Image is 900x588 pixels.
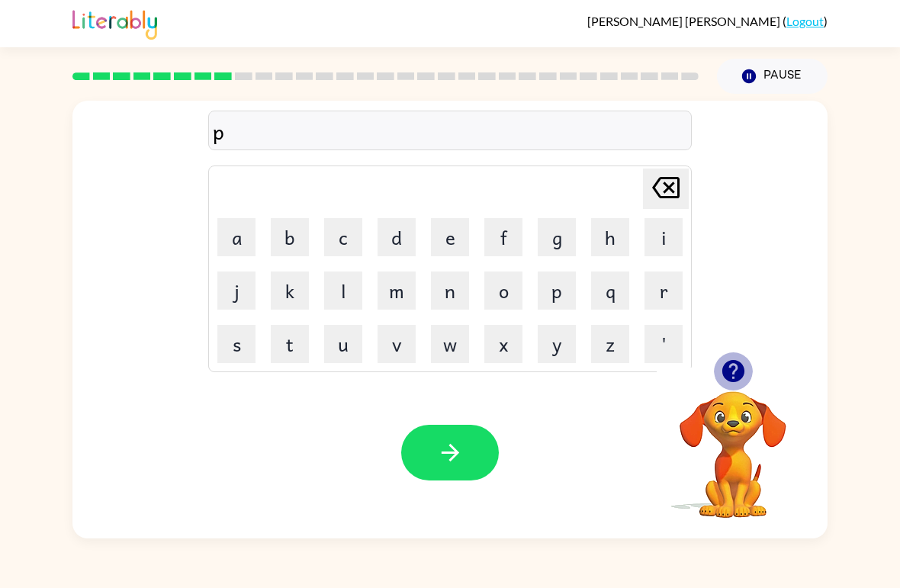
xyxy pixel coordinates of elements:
img: Literably [72,6,157,40]
button: r [644,272,683,310]
button: w [431,325,469,363]
button: h [591,218,629,256]
button: i [644,218,683,256]
button: m [378,272,416,310]
video: Your browser must support playing .mp4 files to use Literably. Please try using another browser. [657,368,809,520]
button: x [484,325,522,363]
button: g [538,218,576,256]
button: j [217,272,256,310]
button: p [538,272,576,310]
button: Pause [717,59,828,94]
button: a [217,218,256,256]
span: [PERSON_NAME] [PERSON_NAME] [587,14,783,28]
button: o [484,272,522,310]
button: v [378,325,416,363]
button: s [217,325,256,363]
button: b [271,218,309,256]
button: c [324,218,362,256]
button: f [484,218,522,256]
button: t [271,325,309,363]
div: ( ) [587,14,828,28]
div: p [213,115,687,147]
button: n [431,272,469,310]
a: Logout [786,14,824,28]
button: ' [644,325,683,363]
button: e [431,218,469,256]
button: q [591,272,629,310]
button: k [271,272,309,310]
button: l [324,272,362,310]
button: y [538,325,576,363]
button: d [378,218,416,256]
button: u [324,325,362,363]
button: z [591,325,629,363]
